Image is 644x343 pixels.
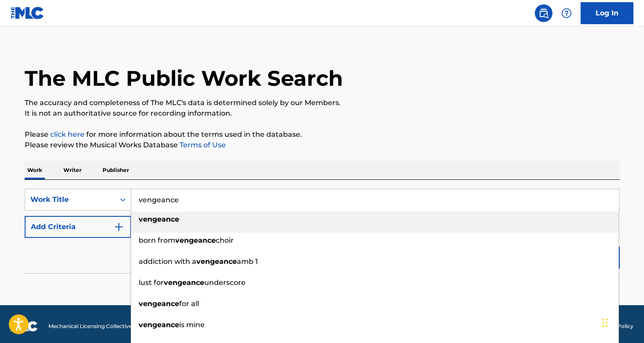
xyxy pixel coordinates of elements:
span: is mine [179,321,205,329]
strong: vengeance [175,236,216,244]
span: amb 1 [237,257,258,266]
span: Mechanical Licensing Collective © 2025 [48,322,151,330]
iframe: Chat Widget [600,301,644,343]
p: Please for more information about the terms used in the database. [25,129,620,140]
p: Publisher [100,161,132,179]
a: Log In [581,2,633,24]
form: Search Form [25,189,620,273]
h1: The MLC Public Work Search [25,65,343,91]
strong: vengeance [139,321,179,329]
img: help [561,8,572,18]
span: choir [216,236,234,244]
strong: vengeance [196,257,237,266]
span: underscore [204,278,246,287]
span: for all [179,299,199,308]
strong: vengeance [139,299,179,308]
a: Public Search [535,4,552,22]
div: Drag [603,310,608,336]
img: search [538,8,549,18]
div: Help [558,4,575,22]
div: Work Title [30,194,110,205]
a: click here [50,130,85,139]
strong: vengeance [139,215,179,223]
img: MLC Logo [11,7,44,19]
a: Terms of Use [178,141,226,149]
p: The accuracy and completeness of The MLC's data is determined solely by our Members. [25,98,620,108]
p: Work [25,161,45,179]
p: Writer [61,161,84,179]
p: Please review the Musical Works Database [25,140,620,150]
span: born from [139,236,175,244]
button: Add Criteria [25,216,131,238]
span: addiction with a [139,257,196,266]
p: It is not an authoritative source for recording information. [25,108,620,119]
span: lust for [139,278,164,287]
strong: vengeance [164,278,204,287]
img: 9d2ae6d4665cec9f34b9.svg [114,222,124,232]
